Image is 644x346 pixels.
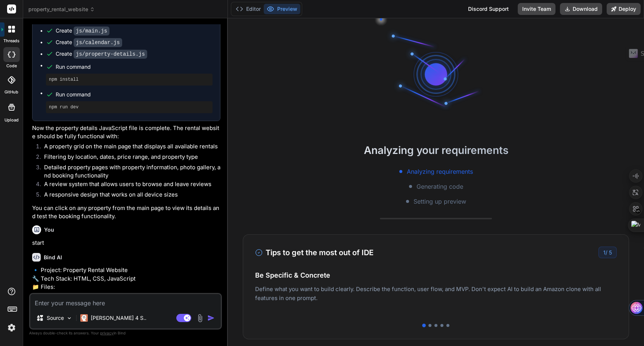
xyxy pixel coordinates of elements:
[56,63,213,71] span: Run command
[56,38,122,46] div: Create
[598,247,617,258] div: /
[29,330,222,337] p: Always double-check its answers. Your in Bind
[44,254,62,261] h6: Bind AI
[228,142,644,158] h2: Analyzing your requirements
[233,4,264,14] button: Editor
[3,38,19,44] label: threads
[56,50,147,58] div: Create
[44,226,54,234] h6: You
[38,153,220,163] li: Filtering by location, dates, price range, and property type
[32,266,220,291] p: 🔹 Project: Property Rental Website 🔧 Tech Stack: HTML, CSS, JavaScript 📁 Files:
[32,204,220,221] p: You can click on any property from the main page to view its details and test the booking functio...
[74,50,147,59] code: js/property-details.js
[32,239,220,247] p: start
[38,142,220,153] li: A property grid on the main page that displays all available rentals
[464,3,513,15] div: Discord Support
[38,191,220,201] li: A responsive design that works on all device sizes
[255,247,374,258] h3: Tips to get the most out of IDE
[407,167,473,176] span: Analyzing requirements
[91,314,146,322] p: [PERSON_NAME] 4 S..
[49,104,210,110] pre: npm run dev
[603,249,606,256] span: 1
[49,77,210,83] pre: npm install
[560,3,602,15] button: Download
[609,249,612,256] span: 5
[56,27,109,35] div: Create
[414,197,466,206] span: Setting up preview
[5,321,18,334] img: settings
[4,117,19,123] label: Upload
[417,182,463,191] span: Generating code
[6,63,17,69] label: code
[38,163,220,180] li: Detailed property pages with property information, photo gallery, and booking functionality
[74,27,109,35] code: js/main.js
[56,91,213,98] span: Run command
[4,89,18,95] label: GitHub
[196,314,204,322] img: attachment
[32,124,220,141] p: Now the property details JavaScript file is complete. The rental website should be fully function...
[207,314,215,322] img: icon
[38,180,220,191] li: A review system that allows users to browse and leave reviews
[100,331,114,335] span: privacy
[66,315,72,321] img: Pick Models
[255,270,617,280] h4: Be Specific & Concrete
[80,314,88,322] img: Claude 4 Sonnet
[47,314,64,322] p: Source
[607,3,641,15] button: Deploy
[28,6,95,13] span: property_rental_website
[518,3,555,15] button: Invite Team
[264,4,300,14] button: Preview
[74,38,122,47] code: js/calendar.js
